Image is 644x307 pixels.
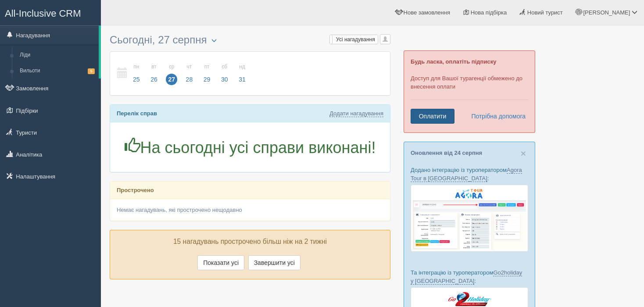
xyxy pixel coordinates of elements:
div: Доступ для Вашої турагенції обмежено до внесення оплати [404,50,535,133]
a: пн 25 [128,58,145,89]
p: 15 нагадувань прострочено більш ніж на 2 тижні [117,237,383,247]
h3: Сьогодні, 27 серпня [110,34,390,47]
a: вт 26 [146,58,162,89]
span: 28 [184,74,195,85]
a: Потрібна допомога [465,109,526,124]
a: Додати нагадування [329,110,383,117]
small: пт [201,63,213,71]
button: Завершити усі [248,255,301,270]
a: нд 31 [234,58,248,89]
span: [PERSON_NAME] [583,9,630,16]
span: 30 [219,74,230,85]
a: чт 28 [181,58,198,89]
span: Нова підбірка [471,9,507,16]
small: ср [166,63,177,71]
a: Оновлення від 24 серпня [411,150,482,156]
a: Ліди [16,47,99,63]
a: пт 29 [199,58,215,89]
button: Показати усі [197,255,244,270]
a: Вильоти5 [16,63,99,79]
span: Нове замовлення [404,9,450,16]
span: 29 [201,74,213,85]
button: Close [521,149,526,158]
span: 25 [131,74,142,85]
small: чт [184,63,195,71]
h1: На сьогодні усі справи виконані! [117,138,383,157]
span: × [521,148,526,158]
b: Прострочено [117,187,154,193]
span: 27 [166,74,177,85]
small: нд [236,63,248,71]
a: Agora Tour в [GEOGRAPHIC_DATA] [411,167,522,182]
b: Будь ласка, оплатіть підписку [411,58,496,65]
p: Додано інтеграцію із туроператором : [411,166,528,182]
a: сб 30 [216,58,233,89]
small: сб [219,63,230,71]
span: 5 [88,68,95,74]
span: 26 [148,74,160,85]
a: Оплатити [411,109,454,124]
small: пн [131,63,142,71]
img: agora-tour-%D0%B7%D0%B0%D1%8F%D0%B2%D0%BA%D0%B8-%D1%81%D1%80%D0%BC-%D0%B4%D0%BB%D1%8F-%D1%82%D1%8... [411,185,528,252]
span: All-Inclusive CRM [5,8,81,19]
small: вт [148,63,160,71]
span: Усі нагадування [336,36,375,43]
a: ср 27 [163,58,180,89]
div: Немає нагадувань, які прострочено нещодавно [110,199,390,221]
span: Новий турист [527,9,563,16]
p: Та інтеграцію із туроператором : [411,268,528,285]
b: Перелік справ [117,110,157,117]
a: All-Inclusive CRM [0,0,100,25]
span: 31 [236,74,248,85]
